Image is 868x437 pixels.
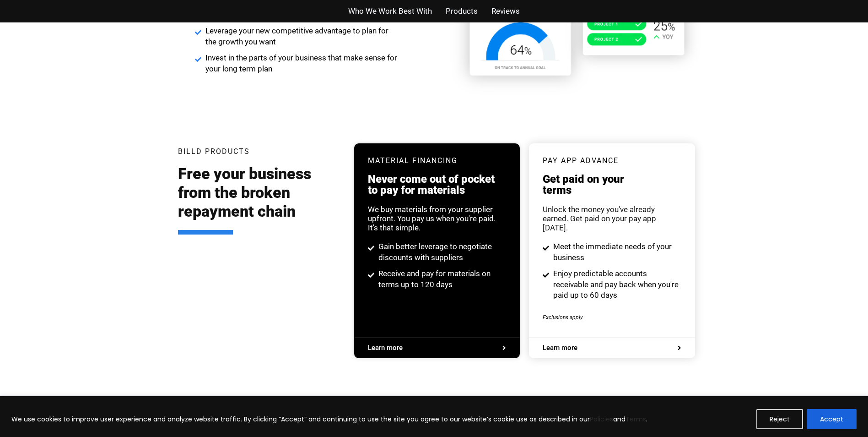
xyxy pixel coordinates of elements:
span: Learn more [368,344,403,351]
div: We buy materials from your supplier upfront. You pay us when you're paid. It's that simple. [368,205,506,232]
button: Accept [807,409,857,429]
h3: pay app advance [543,157,681,164]
a: Policies [590,415,613,424]
a: Who We Work Best With [348,5,432,18]
a: Products [446,5,478,18]
h3: Billd Products [178,148,250,155]
span: Leverage your new competitive advantage to plan for the growth you want [203,26,401,48]
a: Learn more [368,344,506,351]
h3: Get paid on your terms [543,174,681,196]
span: Receive and pay for materials on terms up to 120 days [376,268,507,290]
p: We use cookies to improve user experience and analyze website traffic. By clicking “Accept” and c... [11,414,647,425]
button: Reject [756,409,803,429]
span: Invest in the parts of your business that make sense for your long term plan [203,53,401,75]
span: Enjoy predictable accounts receivable and pay back when you're paid up to 60 days [551,268,681,301]
span: Meet the immediate needs of your business [551,241,681,263]
h3: Never come out of pocket to pay for materials [368,174,506,196]
a: Learn more [543,344,681,351]
span: Exclusions apply. [543,314,584,321]
a: Reviews [491,5,520,18]
h2: Free your business from the broken repayment chain [178,164,341,234]
span: Gain better leverage to negotiate discounts with suppliers [376,241,507,263]
span: Learn more [543,344,577,351]
h3: Material Financing [368,157,506,164]
a: Terms [625,415,646,424]
div: Unlock the money you've already earned. Get paid on your pay app [DATE]. [543,205,681,232]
